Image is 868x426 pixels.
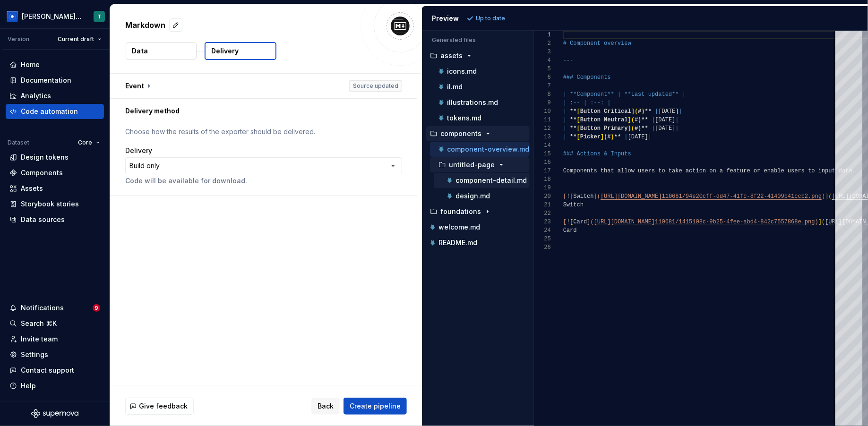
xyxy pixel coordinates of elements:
p: icons.md [447,68,477,75]
span: ! [567,193,570,200]
span: | [675,125,679,132]
button: assets [426,51,530,61]
span: | [652,117,655,123]
div: Version [8,35,29,43]
span: Card [573,219,587,225]
button: il.md [430,82,530,92]
span: ( [631,117,635,123]
p: Markdown [125,19,165,31]
span: | [624,134,627,140]
div: 18 [534,175,551,184]
span: [ [577,134,580,140]
span: ) [611,134,614,140]
button: component-overview.md [430,144,530,154]
span: Core [78,139,92,146]
svg: Supernova Logo [31,409,78,418]
span: Card [563,227,577,234]
button: Core [74,136,104,149]
div: Components [21,168,63,178]
span: ### Actions & Inputs [563,151,631,157]
div: 16 [534,158,551,167]
p: Code will be available for download. [125,176,402,186]
span: ( [635,108,638,115]
div: 14 [534,141,551,150]
div: 21 [534,201,551,209]
div: Notifications [21,303,64,313]
a: Settings [6,347,104,362]
p: Choose how the results of the exporter should be delivered. [125,127,402,136]
span: [ [563,219,567,225]
button: Help [6,378,104,393]
span: Current draft [58,35,94,43]
p: foundations [440,208,481,215]
span: ( [631,125,635,132]
button: design.md [434,191,530,201]
div: T [97,13,101,20]
span: ] [628,125,631,132]
span: # [607,134,610,140]
a: Code automation [6,104,104,119]
span: | :-- | :--: | [563,100,611,106]
div: 12 [534,124,551,133]
p: component-detail.md [455,177,527,184]
span: 110681/1415108c-9b25-4fee-abd4-842c7557868e.png [655,219,815,225]
div: Dataset [8,139,29,146]
a: Documentation [6,73,104,88]
span: # [638,108,641,115]
a: Storybook stories [6,196,104,212]
button: Create pipeline [344,398,407,415]
span: Picker [580,134,601,140]
span: 9 [93,304,100,312]
a: Home [6,57,104,72]
div: Documentation [21,76,71,85]
span: ! [567,219,570,225]
span: [DATE] [658,108,679,115]
span: Button Neutral [580,117,628,123]
button: untitled-page [430,160,530,170]
button: Search ⌘K [6,316,104,331]
p: tokens.md [447,114,481,122]
span: ] [628,117,631,123]
button: Current draft [53,33,106,46]
button: Delivery [205,42,276,60]
span: Components that allow users to take action on a fe [563,168,733,174]
button: welcome.md [426,222,530,232]
button: components [426,128,530,139]
p: component-overview.md [447,145,529,153]
p: components [440,130,481,137]
div: 23 [534,218,551,226]
span: 110681/94e20cff-dd47-41fc-8f22-41409b41ccb2.png [662,193,822,200]
span: ) [815,219,818,225]
div: 3 [534,48,551,56]
p: assets [440,52,463,60]
div: 24 [534,226,551,235]
div: Home [21,60,40,69]
span: | [675,117,679,123]
div: 20 [534,192,551,201]
div: 6 [534,73,551,82]
span: ] [818,219,822,225]
a: Invite team [6,332,104,347]
div: 5 [534,65,551,73]
div: Data sources [21,215,65,224]
span: [ [570,193,573,200]
div: 19 [534,184,551,192]
span: | [563,125,567,132]
span: ( [822,219,825,225]
div: 10 [534,107,551,116]
span: | [563,108,567,115]
a: Components [6,165,104,180]
span: | [648,134,652,140]
div: 11 [534,116,551,124]
p: illustrations.md [447,99,498,106]
span: | [655,108,658,115]
span: ( [828,193,832,200]
span: ( [604,134,607,140]
span: ]( [594,193,601,200]
p: il.md [447,83,463,91]
span: Button Primary [580,125,628,132]
span: Give feedback [139,401,188,411]
span: Create pipeline [350,401,401,411]
p: welcome.md [438,223,480,231]
div: 17 [534,167,551,175]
